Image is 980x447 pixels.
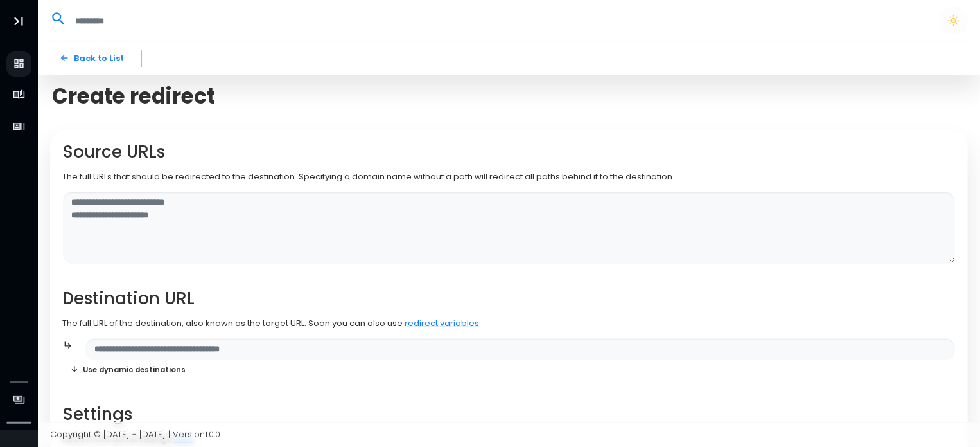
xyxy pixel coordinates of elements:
[63,317,956,330] p: The full URL of the destination, also known as the target URL. Soon you can also use .
[6,9,31,33] button: Toggle Aside
[50,47,133,69] a: Back to List
[63,170,956,183] p: The full URLs that should be redirected to the destination. Specifying a domain name without a pa...
[63,142,956,162] h2: Source URLs
[405,317,480,329] a: redirect variables
[50,428,220,441] span: Copyright © [DATE] - [DATE] | Version 1.0.0
[63,360,193,379] button: Use dynamic destinations
[63,289,956,309] h2: Destination URL
[52,84,215,109] span: Create redirect
[63,405,956,424] h2: Settings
